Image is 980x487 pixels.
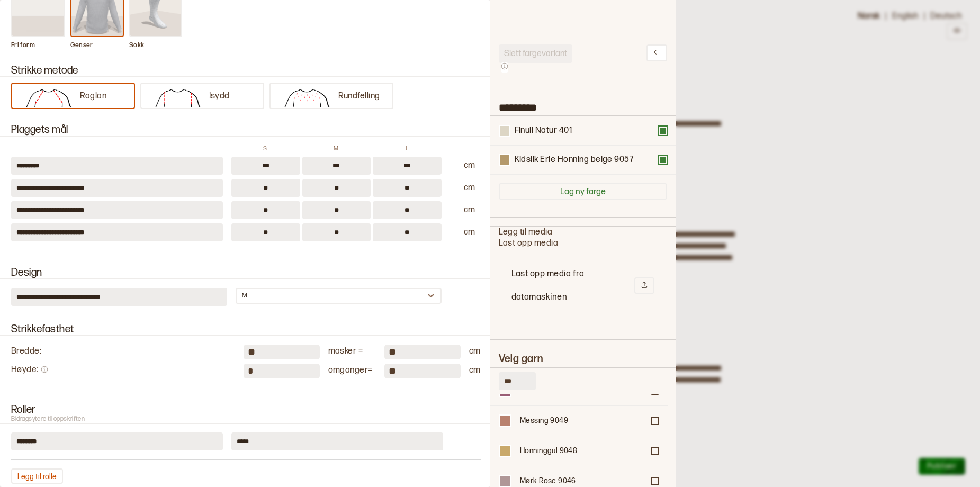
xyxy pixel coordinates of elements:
p: Fri form [11,41,65,50]
div: Finull Natur 401 [515,125,573,137]
div: Bredde : [11,346,235,357]
div: M [242,292,247,300]
div: cm [469,365,481,376]
p: Sokk [129,41,182,50]
div: Kidsilk Erle Honning beige 9057 [515,155,634,166]
p: Genser [70,41,124,50]
p: M [326,145,345,152]
div: Mørk Rose 9046 [520,476,643,486]
button: Raglan [11,83,135,109]
div: cm [469,346,481,357]
p: Isydd [209,91,230,102]
button: Isydd [140,83,264,109]
button: Rundfelling [269,83,393,109]
h2: Last opp media fra datamaskinen [511,263,634,309]
button: Slett fargevariant [499,44,572,63]
div: masker = [328,346,376,357]
div: Kidsilk Erle Honning beige 9057 [490,146,676,175]
div: Messing 9049 [520,416,643,426]
p: L [397,145,416,152]
h2: Velg garn [499,353,667,365]
p: S [255,145,274,152]
div: Legg til media Last opp media [499,227,667,322]
button: Legg til rolle [11,468,63,484]
img: knit_method [276,86,338,107]
div: omganger = [328,365,376,376]
div: Finull Natur 401 [490,116,676,146]
img: knit_method [17,86,80,107]
button: Lag ny farge [499,183,667,200]
p: Rundfelling [338,91,380,102]
img: knit_method [147,86,209,107]
div: Høyde : [11,365,235,377]
p: Raglan [80,91,107,102]
div: Honninggul 9048 [520,446,643,456]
